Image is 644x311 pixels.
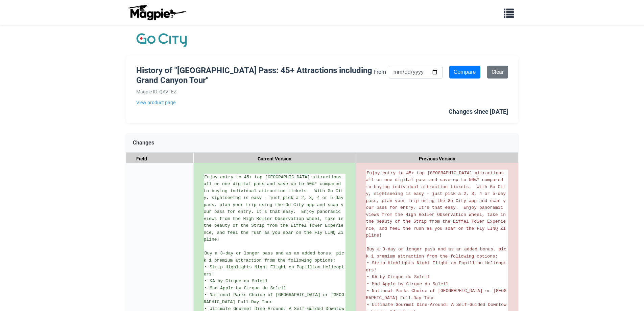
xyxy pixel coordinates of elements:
[205,279,268,284] span: • KA by Cirque du Soleil
[367,274,430,280] span: • KA by Cirque du Soleil
[449,107,508,117] div: Changes since [DATE]
[136,88,374,95] div: Magpie ID: QAVFEZ
[126,153,194,165] div: Field
[487,66,508,79] a: Clear
[204,251,344,263] span: Buy a 3-day or longer pass and as an added bonus, pick 1 premium attraction from the following op...
[374,68,386,76] label: From
[204,265,344,277] span: • Strip Highlights Night Flight on Papillion Helicopters!
[136,99,374,106] a: View product page
[366,261,506,273] span: • Strip Highlights Night Flight on Papillion Helicopters!
[356,153,518,165] div: Previous Version
[367,282,449,287] span: • Mad Apple by Cirque du Soleil
[136,32,187,49] img: Company Logo
[204,292,344,305] span: • National Parks Choice of [GEOGRAPHIC_DATA] or [GEOGRAPHIC_DATA] Full-Day Tour
[204,175,346,242] span: Enjoy entry to 45+ top [GEOGRAPHIC_DATA] attractions all on one digital pass and save up to 50%* ...
[366,288,506,301] span: • National Parks Choice of [GEOGRAPHIC_DATA] or [GEOGRAPHIC_DATA] Full-Day Tour
[126,133,518,153] div: Changes
[366,247,506,259] span: Buy a 3-day or longer pass and as an added bonus, pick 1 premium attraction from the following op...
[449,66,480,79] input: Compare
[126,4,187,21] img: logo-ab69f6fb50320c5b225c76a69d11143b.png
[136,66,374,85] h1: History of "[GEOGRAPHIC_DATA] Pass: 45+ Attractions including Grand Canyon Tour"
[205,286,286,291] span: • Mad Apple by Cirque du Soleil
[366,171,508,238] span: Enjoy entry to 45+ top [GEOGRAPHIC_DATA] attractions all on one digital pass and save up to 50%* ...
[194,153,356,165] div: Current Version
